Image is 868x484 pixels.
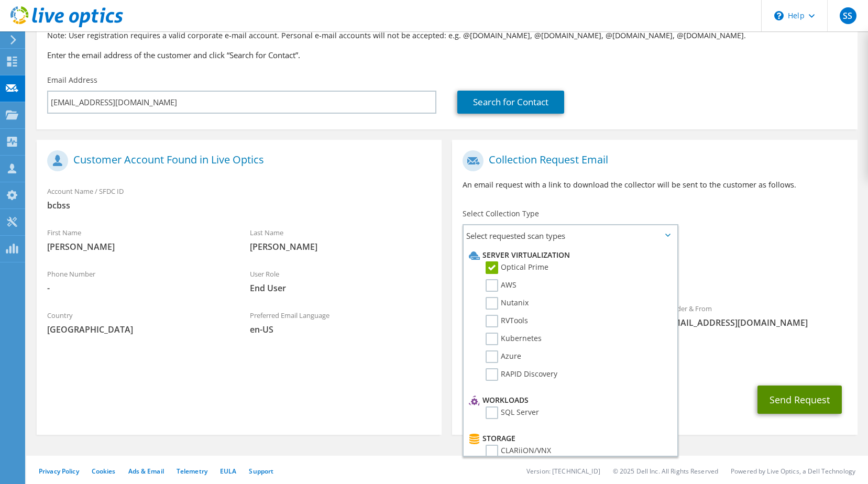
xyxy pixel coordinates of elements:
p: An email request with a link to download the collector will be sent to the customer as follows. [463,179,847,191]
div: CC & Reply To [452,339,857,375]
label: Select Collection Type [463,208,539,219]
div: Last Name [239,222,442,258]
h3: Enter the email address of the customer and click “Search for Contact”. [47,49,847,61]
a: Support [249,467,273,476]
div: Sender & From [655,298,858,334]
button: Send Request [757,386,842,414]
div: Country [37,304,239,340]
li: Workloads [466,394,672,406]
label: Kubernetes [486,333,542,345]
li: Storage [466,432,672,445]
a: EULA [220,467,236,476]
svg: \n [774,11,784,20]
label: RAPID Discovery [486,368,557,381]
span: End User [250,282,432,294]
a: Privacy Policy [39,467,79,476]
a: Search for Contact [457,91,564,114]
div: Account Name / SFDC ID [37,180,442,216]
a: Cookies [92,467,116,476]
label: CLARiiON/VNX [486,445,551,457]
li: Powered by Live Optics, a Dell Technology [731,467,855,476]
label: SQL Server [486,406,539,419]
label: RVTools [486,315,528,327]
div: Requested Collections [452,250,857,292]
h1: Customer Account Found in Live Optics [47,150,426,171]
label: Azure [486,350,521,363]
label: Email Address [47,75,97,85]
span: en-US [250,324,432,335]
li: © 2025 Dell Inc. All Rights Reserved [613,467,718,476]
div: First Name [37,222,239,258]
li: Version: [TECHNICAL_ID] [526,467,600,476]
a: Telemetry [177,467,207,476]
span: Select requested scan types [464,225,677,246]
div: To [452,298,655,334]
span: bcbss [47,200,431,211]
span: [PERSON_NAME] [47,241,229,252]
span: [EMAIL_ADDRESS][DOMAIN_NAME] [665,317,847,328]
span: SS [840,7,856,24]
span: [PERSON_NAME] [250,241,432,252]
label: Optical Prime [486,261,548,274]
li: Server Virtualization [466,249,672,261]
div: User Role [239,263,442,299]
label: Nutanix [486,297,529,310]
h1: Collection Request Email [463,150,841,171]
a: Ads & Email [128,467,164,476]
div: Phone Number [37,263,239,299]
span: - [47,282,229,294]
span: [GEOGRAPHIC_DATA] [47,324,229,335]
div: Preferred Email Language [239,304,442,340]
p: Note: User registration requires a valid corporate e-mail account. Personal e-mail accounts will ... [47,30,847,41]
label: AWS [486,279,517,292]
